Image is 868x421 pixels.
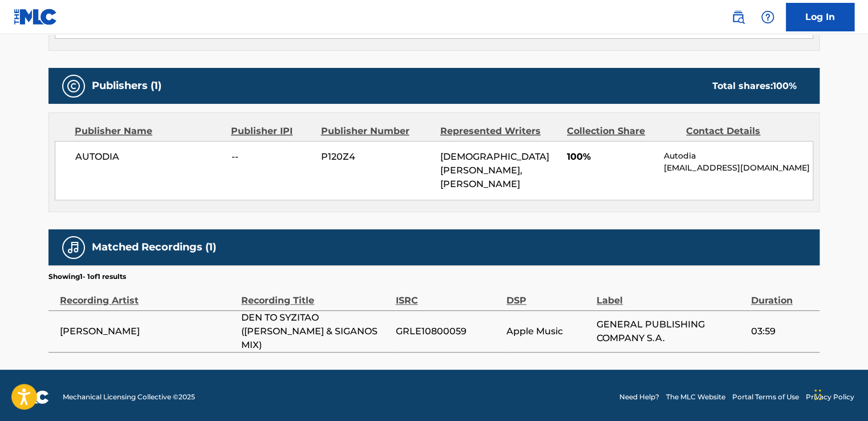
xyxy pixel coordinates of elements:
[597,282,745,307] div: Label
[48,272,126,282] p: Showing 1 - 1 of 1 results
[60,325,236,338] span: [PERSON_NAME]
[773,80,797,91] span: 100 %
[732,392,799,402] a: Portal Terms of Use
[756,6,779,29] div: Help
[567,124,678,138] div: Collection Share
[806,392,854,402] a: Privacy Policy
[231,124,312,138] div: Publisher IPI
[241,311,390,352] span: DEN TO SYZITAO ([PERSON_NAME] & SIGANOS MIX)
[786,3,854,31] a: Log In
[727,6,749,29] a: Public Search
[567,150,655,164] span: 100%
[506,282,591,307] div: DSP
[75,150,223,164] span: AUTODIA
[67,241,80,254] img: Matched Recordings
[664,150,813,162] p: Autodia
[686,124,797,138] div: Contact Details
[751,282,814,307] div: Duration
[395,282,501,307] div: ISRC
[92,79,161,92] h5: Publishers (1)
[440,124,558,138] div: Represented Writers
[63,392,195,402] span: Mechanical Licensing Collective © 2025
[232,150,313,164] span: --
[440,151,549,189] span: [DEMOGRAPHIC_DATA][PERSON_NAME], [PERSON_NAME]
[597,318,745,345] span: GENERAL PUBLISHING COMPANY S.A.
[92,241,216,254] h5: Matched Recordings (1)
[814,378,821,412] div: Μεταφορά
[67,79,80,93] img: Publishers
[506,325,591,338] span: Apple Music
[811,366,868,421] div: Widget συνομιλίας
[321,124,431,138] div: Publisher Number
[395,325,501,338] span: GRLE10800059
[14,9,58,25] img: MLC Logo
[731,10,745,24] img: search
[761,10,774,24] img: help
[811,366,868,421] iframe: Chat Widget
[321,150,432,164] span: P120Z4
[664,162,813,174] p: [EMAIL_ADDRESS][DOMAIN_NAME]
[619,392,659,402] a: Need Help?
[60,282,236,307] div: Recording Artist
[241,282,390,307] div: Recording Title
[75,124,222,138] div: Publisher Name
[666,392,725,402] a: The MLC Website
[712,79,797,93] div: Total shares:
[751,325,814,338] span: 03:59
